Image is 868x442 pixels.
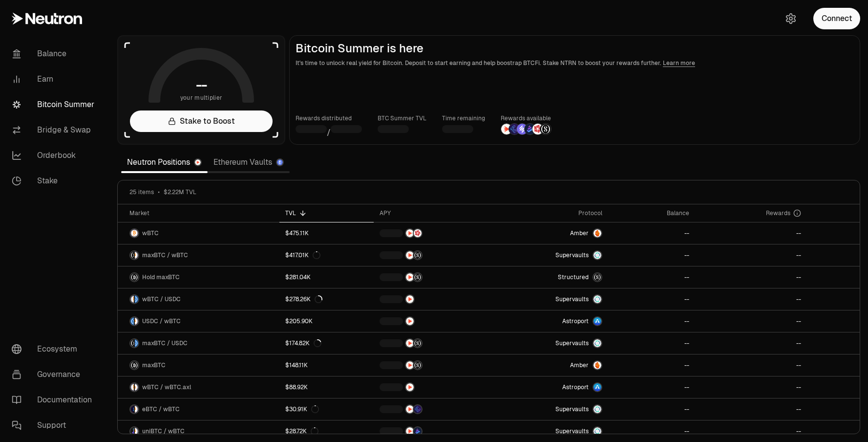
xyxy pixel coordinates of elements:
[695,354,806,376] a: --
[570,229,589,237] span: Amber
[406,427,414,435] img: NTRN
[130,273,138,281] img: maxBTC Logo
[593,339,601,347] img: Supervaults
[562,383,589,391] span: Astroport
[614,209,689,217] div: Balance
[501,124,512,134] img: NTRN
[414,273,422,281] img: Structured Points
[374,222,495,244] a: NTRNMars Fragments
[380,209,489,217] div: APY
[374,288,495,310] a: NTRN
[285,251,320,259] div: $417.01K
[608,420,695,442] a: --
[130,361,138,369] img: maxBTC Logo
[4,168,106,194] a: Stake
[130,110,273,132] a: Stake to Boost
[525,124,535,134] img: Bedrock Diamonds
[414,251,422,259] img: Structured Points
[374,266,495,288] a: NTRNStructured Points
[285,295,322,303] div: $278.26K
[406,383,414,391] img: NTRN
[130,339,134,347] img: maxBTC Logo
[142,383,191,391] span: wBTC / wBTC.axl
[695,244,806,266] a: --
[495,266,608,288] a: StructuredmaxBTC
[118,398,279,420] a: eBTC LogowBTC LogoeBTC / wBTC
[414,229,422,237] img: Mars Fragments
[442,113,485,123] p: Time remaining
[406,251,414,259] img: NTRN
[374,376,495,398] a: NTRN
[593,273,601,281] img: maxBTC
[495,332,608,354] a: SupervaultsSupervaults
[142,405,180,413] span: eBTC / wBTC
[406,317,414,325] img: NTRN
[285,273,311,281] div: $281.04K
[380,272,489,282] button: NTRNStructured Points
[555,405,589,413] span: Supervaults
[608,222,695,244] a: --
[406,295,414,303] img: NTRN
[130,229,138,237] img: wBTC Logo
[279,398,374,420] a: $30.91K
[380,360,489,370] button: NTRNStructured Points
[142,229,159,237] span: wBTC
[406,339,414,347] img: NTRN
[4,92,106,117] a: Bitcoin Summer
[406,229,414,237] img: NTRN
[4,362,106,387] a: Governance
[279,288,374,310] a: $278.26K
[813,8,860,29] button: Connect
[142,295,181,303] span: wBTC / USDC
[285,317,313,325] div: $205.90K
[121,153,208,172] a: Neutron Positions
[570,361,589,369] span: Amber
[501,209,602,217] div: Protocol
[142,361,166,369] span: maxBTC
[142,427,185,435] span: uniBTC / wBTC
[414,427,422,435] img: Bedrock Diamonds
[374,398,495,420] a: NTRNEtherFi Points
[279,310,374,332] a: $205.90K
[608,266,695,288] a: --
[532,124,543,134] img: Mars Fragments
[195,159,201,165] img: Neutron Logo
[695,310,806,332] a: --
[766,209,790,217] span: Rewards
[380,338,489,348] button: NTRNStructured Points
[495,354,608,376] a: AmberAmber
[593,361,601,369] img: Amber
[285,339,321,347] div: $174.82K
[562,317,589,325] span: Astroport
[285,209,368,217] div: TVL
[142,251,188,259] span: maxBTC / wBTC
[118,376,279,398] a: wBTC LogowBTC.axl LogowBTC / wBTC.axl
[374,354,495,376] a: NTRNStructured Points
[142,273,180,281] span: Hold maxBTC
[593,427,601,435] img: Supervaults
[142,339,188,347] span: maxBTC / USDC
[380,426,489,436] button: NTRNBedrock Diamonds
[118,354,279,376] a: maxBTC LogomaxBTC
[495,310,608,332] a: Astroport
[279,354,374,376] a: $148.11K
[285,383,308,391] div: $88.92K
[555,427,589,435] span: Supervaults
[279,332,374,354] a: $174.82K
[495,420,608,442] a: SupervaultsSupervaults
[374,420,495,442] a: NTRNBedrock Diamonds
[164,188,196,196] span: $2.22M TVL
[593,229,601,237] img: Amber
[4,143,106,168] a: Orderbook
[608,376,695,398] a: --
[695,332,806,354] a: --
[495,222,608,244] a: AmberAmber
[118,222,279,244] a: wBTC LogowBTC
[296,113,362,123] p: Rewards distributed
[414,405,422,413] img: EtherFi Points
[509,124,520,134] img: EtherFi Points
[130,317,134,325] img: USDC Logo
[380,228,489,238] button: NTRNMars Fragments
[414,361,422,369] img: Structured Points
[142,317,181,325] span: USDC / wBTC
